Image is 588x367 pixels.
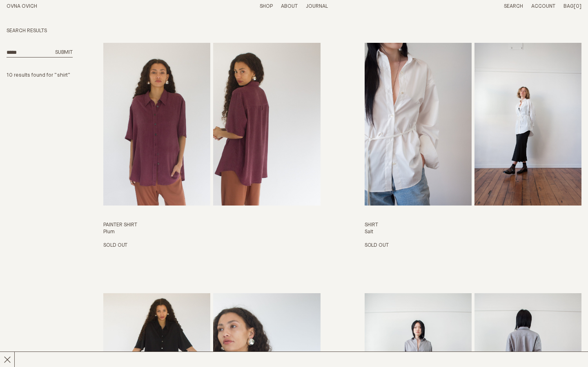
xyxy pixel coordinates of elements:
a: Account [531,4,555,9]
img: Painter Shirt [103,43,210,206]
h4: Plum [103,229,320,236]
p: 10 results found for “shirt” [7,72,73,79]
p: Sold Out [365,242,389,249]
h3: Shirt [365,222,581,229]
img: Shirt [365,43,472,206]
span: [0] [574,4,581,9]
a: Painter Shirt [103,43,320,249]
h3: Painter Shirt [103,222,320,229]
p: Sold Out [103,242,127,249]
h4: Salt [365,229,581,236]
a: Shirt [365,43,581,249]
a: Journal [306,4,328,9]
h2: Search Results [7,28,73,35]
a: Home [7,4,37,9]
summary: About [281,3,298,10]
span: Bag [563,4,574,9]
button: Search [55,49,73,56]
a: Search [504,4,523,9]
a: Shop [260,4,273,9]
